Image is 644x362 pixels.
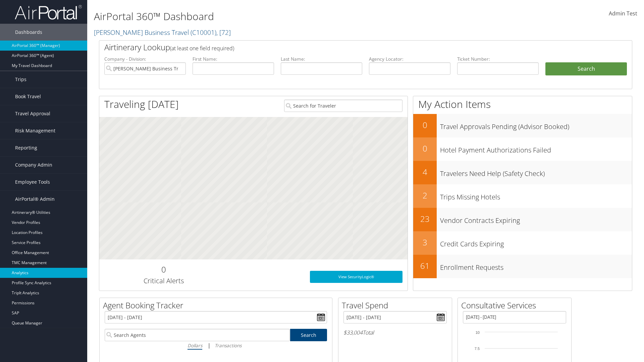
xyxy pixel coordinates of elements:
[290,329,327,341] a: Search
[413,119,437,131] h2: 0
[413,255,632,278] a: 61Enrollment Requests
[413,260,437,271] h2: 61
[15,122,55,139] span: Risk Management
[15,139,37,156] span: Reporting
[440,166,632,178] h3: Travelers Need Help (Safety Check)
[216,28,231,37] span: , [ 72 ]
[413,231,632,255] a: 3Credit Cards Expiring
[104,42,583,53] h2: Airtinerary Lookup
[440,259,632,272] h3: Enrollment Requests
[413,213,437,225] h2: 23
[413,137,632,161] a: 0Hotel Payment Authorizations Failed
[369,56,450,62] label: Agency Locator:
[457,56,539,62] label: Ticket Number:
[413,237,437,248] h2: 3
[170,45,234,52] span: (at least one field required)
[103,300,332,311] h2: Agent Booking Tracker
[413,97,632,111] h1: My Action Items
[215,342,241,349] i: Transactions
[105,329,290,341] input: Search Agents
[461,300,571,311] h2: Consultative Services
[15,4,82,20] img: airportal-logo.png
[413,190,437,201] h2: 2
[193,56,274,62] label: First Name:
[413,208,632,231] a: 23Vendor Contracts Expiring
[191,28,216,37] span: ( C10001 )
[104,97,179,111] h1: Traveling [DATE]
[609,3,637,24] a: Admin Test
[15,105,50,122] span: Travel Approval
[284,100,402,112] input: Search for Traveler
[440,119,632,131] h3: Travel Approvals Pending (Advisor Booked)
[440,236,632,249] h3: Credit Cards Expiring
[15,71,26,88] span: Trips
[15,174,50,190] span: Employee Tools
[15,88,41,105] span: Book Travel
[342,300,452,311] h2: Travel Spend
[440,213,632,225] h3: Vendor Contracts Expiring
[476,330,480,335] tspan: 10
[310,271,402,283] a: View SecurityLogic®
[343,329,363,336] span: $33,004
[281,56,362,62] label: Last Name:
[104,276,223,286] h3: Critical Alerts
[413,114,632,137] a: 0Travel Approvals Pending (Advisor Booked)
[609,10,637,17] span: Admin Test
[440,142,632,155] h3: Hotel Payment Authorizations Failed
[15,24,42,41] span: Dashboards
[187,342,202,349] i: Dollars
[413,184,632,208] a: 2Trips Missing Hotels
[94,28,231,37] a: [PERSON_NAME] Business Travel
[105,341,327,350] div: |
[413,166,437,178] h2: 4
[475,347,480,351] tspan: 7.5
[15,157,52,173] span: Company Admin
[94,9,456,23] h1: AirPortal 360™ Dashboard
[545,62,627,76] button: Search
[413,143,437,154] h2: 0
[104,56,186,62] label: Company - Division:
[15,191,55,207] span: AirPortal® Admin
[413,161,632,184] a: 4Travelers Need Help (Safety Check)
[440,189,632,202] h3: Trips Missing Hotels
[104,264,223,275] h2: 0
[343,329,447,336] h6: Total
